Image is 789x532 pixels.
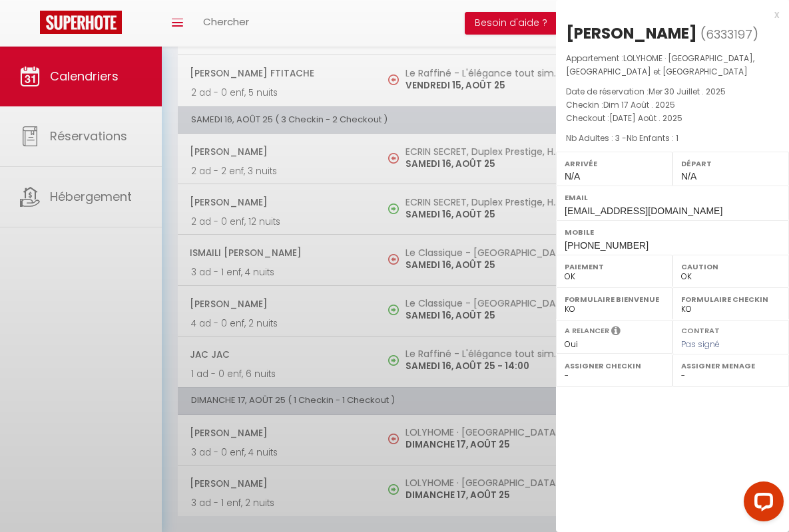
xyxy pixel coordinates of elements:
[603,99,675,110] span: Dim 17 Août . 2025
[649,86,726,97] span: Mer 30 Juillet . 2025
[566,52,779,78] p: Appartement :
[681,260,780,273] label: Caution
[565,260,664,273] label: Paiement
[565,205,722,216] span: [EMAIL_ADDRESS][DOMAIN_NAME]
[565,225,780,239] label: Mobile
[681,325,720,334] label: Contrat
[706,26,752,43] span: 6333197
[681,359,780,372] label: Assigner Menage
[565,240,649,251] span: [PHONE_NUMBER]
[556,7,779,23] div: x
[565,325,609,336] label: A relancer
[681,157,780,170] label: Départ
[565,293,664,306] label: Formulaire Bienvenue
[681,293,780,306] label: Formulaire Checkin
[565,191,780,204] label: Email
[566,112,779,125] p: Checkout :
[565,157,664,170] label: Arrivée
[681,171,696,182] span: N/A
[627,132,678,144] span: Nb Enfants : 1
[609,112,682,124] span: [DATE] Août . 2025
[611,325,621,340] i: Sélectionner OUI si vous souhaiter envoyer les séquences de messages post-checkout
[566,85,779,98] p: Date de réservation :
[565,171,580,182] span: N/A
[566,23,697,44] div: [PERSON_NAME]
[733,476,789,532] iframe: LiveChat chat widget
[566,132,678,144] span: Nb Adultes : 3 -
[566,53,754,77] span: LOLYHOME · [GEOGRAPHIC_DATA], [GEOGRAPHIC_DATA] et [GEOGRAPHIC_DATA]
[565,359,664,372] label: Assigner Checkin
[700,25,758,43] span: ( )
[566,98,779,112] p: Checkin :
[681,338,720,350] span: Pas signé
